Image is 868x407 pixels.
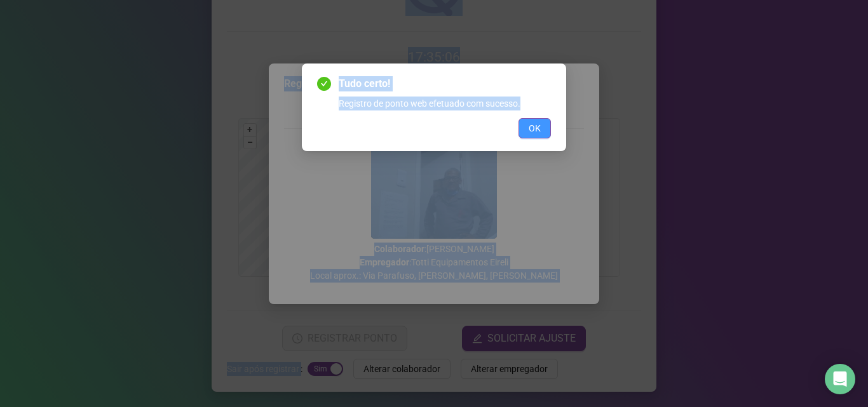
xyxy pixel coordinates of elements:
span: Tudo certo! [339,76,551,91]
button: OK [519,118,551,138]
div: Registro de ponto web efetuado com sucesso. [339,97,551,110]
div: Open Intercom Messenger [825,364,855,394]
span: check-circle [317,77,331,91]
span: OK [529,121,541,135]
